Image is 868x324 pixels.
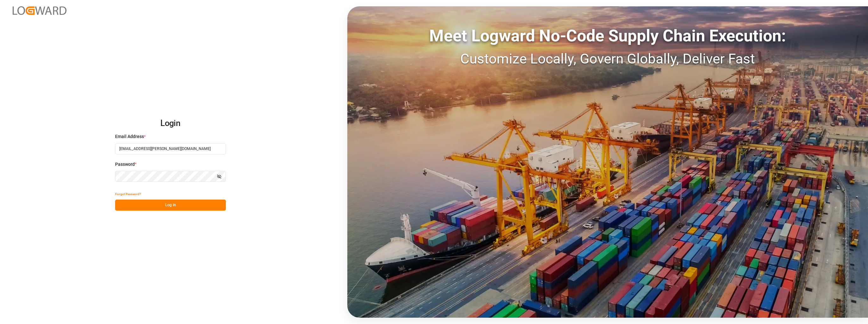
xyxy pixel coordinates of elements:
img: Logward_new_orange.png [13,6,66,15]
span: Email Address [115,133,144,140]
div: Customize Locally, Govern Globally, Deliver Fast [347,48,868,69]
button: Forgot Password? [115,189,141,200]
h2: Login [115,113,226,134]
button: Log In [115,200,226,211]
span: Password [115,161,135,168]
input: Enter your email [115,143,226,154]
div: Meet Logward No-Code Supply Chain Execution: [347,24,868,48]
